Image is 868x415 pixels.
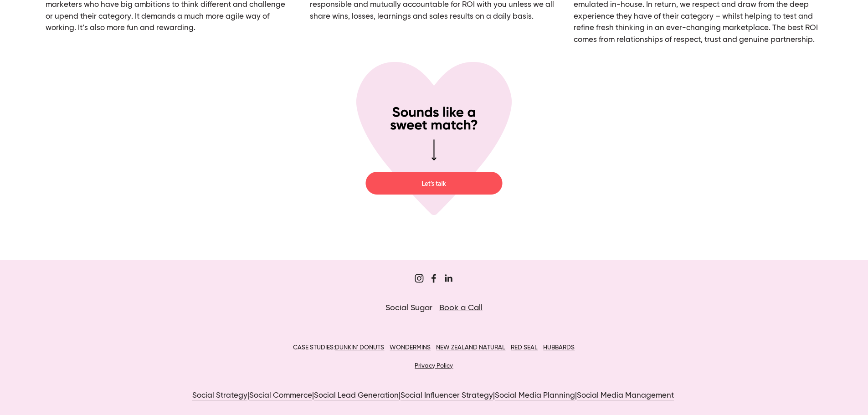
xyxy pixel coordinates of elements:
a: DUNKIN’ DONUTS [335,344,384,351]
a: Jordan Eley [444,274,453,283]
span: Social Sugar [385,304,432,312]
a: HUBBARDS [543,344,575,351]
a: Social Lead Generation [314,392,399,400]
a: Privacy Policy [415,363,453,369]
a: Social Media Management [577,392,674,400]
p: CASE STUDIES: [98,342,770,354]
a: Social Media Planning [495,392,575,400]
a: Sugar&Partners [415,274,424,283]
a: Social Influencer Strategy [401,392,493,400]
img: Perfect-Match.png [356,61,512,216]
a: Sugar Digi [429,274,438,283]
a: NEW ZEALAND NATURAL [436,344,505,351]
a: Social Commerce [249,392,312,400]
a: WONDERMINS [390,344,431,351]
a: Book a Call [439,304,483,312]
a: Social Strategy [192,392,247,400]
a: RED SEAL [511,344,538,351]
p: | | | | | [98,390,770,402]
